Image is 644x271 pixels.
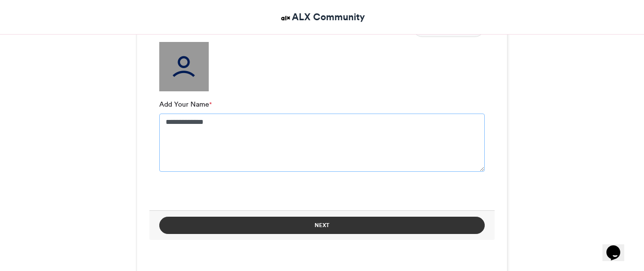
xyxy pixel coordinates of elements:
[279,12,292,24] img: ALX Community
[159,42,209,91] img: user_filled.png
[159,217,485,234] button: Next
[279,10,365,24] a: ALX Community
[602,232,634,261] iframe: chat widget
[159,99,212,110] label: Add Your Name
